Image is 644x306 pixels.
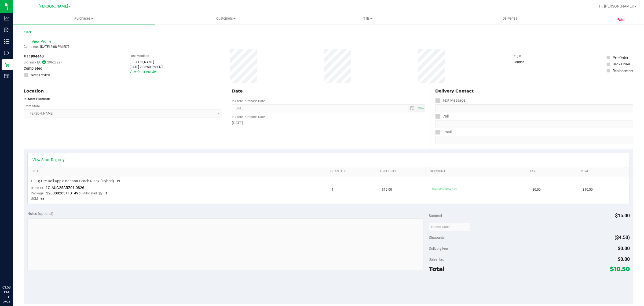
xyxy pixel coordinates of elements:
[42,60,46,65] span: In Sync
[24,54,44,59] span: # 11994440
[618,245,630,251] span: $0.00
[2,285,10,300] p: 03:53 PM EDT
[4,62,9,67] inline-svg: Retail
[432,188,457,190] span: 30preroll1ct: 30% off line
[31,73,50,77] span: Needs review
[232,115,265,119] label: In-Store Purchase Date
[529,169,573,174] a: Tax
[613,61,630,67] div: Back Order
[332,187,334,192] span: 1
[41,196,45,201] span: ea
[13,16,155,21] span: Purchases
[27,211,53,216] span: Notes (optional)
[13,13,155,24] a: Purchases
[31,186,43,190] span: Batch ID
[4,39,9,44] inline-svg: Inventory
[105,191,107,195] span: 1
[618,256,630,262] span: $0.00
[513,60,539,65] div: Flourish
[4,16,9,21] inline-svg: Analytics
[32,39,53,44] span: View Profile
[614,234,630,240] span: ($4.50)
[513,54,521,58] label: Origin
[429,257,444,261] span: Sales Tax
[232,120,425,126] div: [DATE]
[32,169,324,174] a: SKU
[430,169,523,174] a: Discount
[330,169,374,174] a: Quantity
[155,13,297,24] a: Customers
[31,179,120,184] span: FT 1g Pre-Roll Apple Banana Peach Ringz (Hybrid) 1ct
[232,88,425,94] div: Date
[2,300,10,304] p: 09/23
[435,120,633,128] input: Format: (999) 999-9999
[24,30,32,34] a: Back
[380,169,424,174] a: Unit Price
[429,223,470,231] input: Promo Code
[46,186,84,190] span: 1G-AUG25ARZ01-0826
[429,214,442,218] span: Subtotal
[579,169,623,174] a: Total
[382,187,392,192] span: $15.00
[583,187,593,192] span: $10.50
[24,66,42,71] span: Completed
[435,88,633,94] div: Delivery Contact
[435,128,452,136] label: Email
[495,16,525,21] span: Deliveries
[4,50,9,56] inline-svg: Outbound
[5,263,21,279] iframe: Resource center
[429,265,445,273] span: Total
[47,60,62,65] span: 29628227
[31,197,38,201] span: UOM
[83,191,103,195] span: Allocated Qty
[24,45,69,49] span: Completed [DATE] 2:08 PM EDT
[297,16,438,21] span: Tills
[439,13,581,24] a: Deliveries
[24,97,50,101] strong: In-Store Purchase
[130,54,149,58] label: Last Modified
[39,4,68,9] span: [PERSON_NAME]
[46,191,80,195] span: 2280802631131495
[24,104,40,109] label: From Store
[155,16,297,21] span: Customers
[435,97,465,104] label: Text Message
[435,112,449,120] label: Call
[32,157,65,162] a: View State Registry
[24,88,222,94] div: Location
[130,65,163,69] div: [DATE] 2:08:50 PM EDT
[4,27,9,33] inline-svg: Inbound
[31,191,43,195] span: Package
[532,187,541,192] span: $0.00
[613,55,628,60] div: Pre-Order
[297,13,439,24] a: Tills
[16,262,22,269] iframe: Resource center unread badge
[615,213,630,218] span: $15.00
[130,70,157,74] a: View Order Activity
[435,104,633,112] input: Format: (999) 999-9999
[4,73,9,79] inline-svg: Reports
[130,60,163,65] div: [PERSON_NAME]
[599,4,634,8] span: Hi, [PERSON_NAME]!
[613,68,633,73] div: Replacement
[429,246,448,251] span: Delivery Fee
[616,17,625,23] span: Paid
[429,233,445,242] span: Discounts
[232,99,265,104] label: In-Store Purchase Date
[610,265,630,273] span: $10.50
[24,60,41,65] span: BioTrack ID:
